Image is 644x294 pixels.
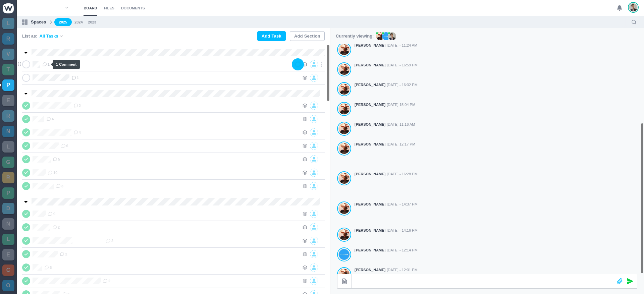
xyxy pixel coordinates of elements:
strong: [PERSON_NAME] [355,82,385,88]
strong: [PERSON_NAME] [355,247,385,253]
span: [DATE] - 16:32 PM [387,82,418,88]
a: L [2,18,14,29]
button: Add Task [257,31,286,41]
span: [DATE] 15:04 PM [387,102,415,108]
a: N [2,126,14,137]
img: Antonio Lopes [339,64,350,75]
a: P [2,187,14,199]
img: Antonio Lopes [339,83,350,95]
span: [DATE] - 11:24 AM [387,43,417,48]
img: Antonio Lopes [339,173,350,184]
div: List as: [22,33,64,40]
strong: [PERSON_NAME] [355,201,385,207]
button: Add Section [290,31,325,41]
span: All Tasks [40,33,58,40]
a: V [2,49,14,60]
span: [DATE] 12:17 PM [387,141,415,147]
strong: [PERSON_NAME] [355,141,385,147]
a: 2023 [88,19,96,25]
a: C [2,264,14,276]
a: E [2,95,14,106]
img: spaces [22,19,28,25]
img: Pedro Lopes [629,3,637,12]
img: Antonio Lopes [339,103,350,115]
a: T [2,64,14,75]
img: Antonio Lopes [339,143,350,154]
a: 2024 [74,19,83,25]
img: Antonio Lopes [339,203,350,214]
a: L [2,141,14,153]
strong: [PERSON_NAME] [355,171,385,177]
strong: [PERSON_NAME] [355,62,385,68]
strong: [PERSON_NAME] [355,43,385,48]
a: P [2,79,14,91]
img: Antonio Lopes [339,123,350,134]
img: João Tosta [339,249,350,260]
a: R [2,172,14,183]
a: G [2,157,14,168]
img: AL [376,32,384,40]
strong: [PERSON_NAME] [355,102,385,108]
strong: [PERSON_NAME] [355,228,385,233]
span: [DATE] - 16:59 PM [387,62,418,68]
span: [DATE] - 16:28 PM [387,171,418,177]
a: O [2,280,14,291]
img: Antonio Lopes [339,44,350,55]
a: L [2,234,14,245]
a: E [2,249,14,260]
img: Antonio Lopes [339,229,350,240]
a: N [2,218,14,230]
a: D [2,203,14,214]
p: Spaces [31,19,46,25]
span: [DATE] 11:16 AM [387,122,415,127]
a: R [2,33,14,45]
span: [DATE] - 12:31 PM [387,267,418,273]
img: PL [388,32,396,40]
a: R [2,110,14,122]
p: Currently viewing: [336,33,374,40]
img: winio [3,3,14,13]
strong: [PERSON_NAME] [355,122,385,127]
strong: [PERSON_NAME] [355,267,385,273]
span: [DATE] - 12:14 PM [387,247,418,253]
span: [DATE] - 14:37 PM [387,201,418,207]
img: JT [382,32,390,40]
span: [DATE] - 14:16 PM [387,228,418,233]
a: 2025 [54,18,72,26]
